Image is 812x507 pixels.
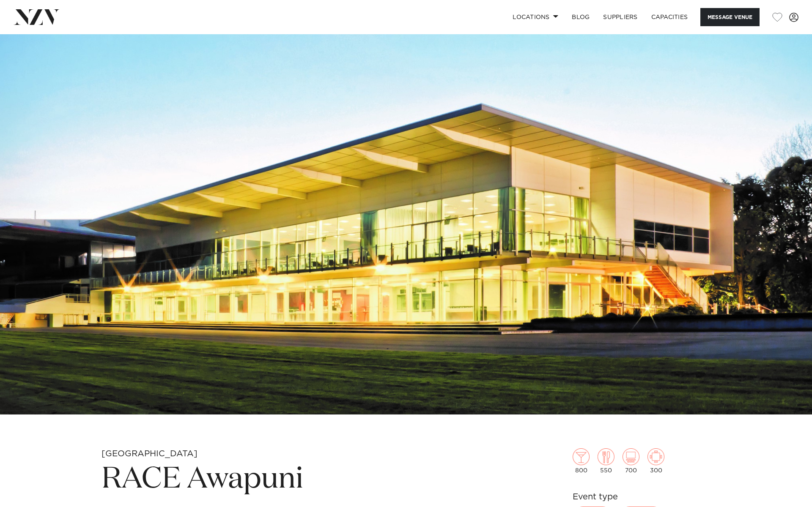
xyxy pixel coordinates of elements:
[101,460,513,499] h1: RACE Awapuni
[14,9,60,25] img: nzv-logo.png
[598,448,614,465] img: dining.png
[596,8,644,26] a: SUPPLIERS
[598,448,614,474] div: 550
[506,8,565,26] a: Locations
[700,8,760,26] button: Message Venue
[573,491,710,503] h6: Event type
[647,448,664,465] img: meeting.png
[623,448,639,465] img: theatre.png
[101,450,198,458] small: [GEOGRAPHIC_DATA]
[573,448,590,474] div: 800
[623,448,639,474] div: 700
[645,8,695,26] a: Capacities
[573,448,590,465] img: cocktail.png
[565,8,596,26] a: BLOG
[647,448,664,474] div: 300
